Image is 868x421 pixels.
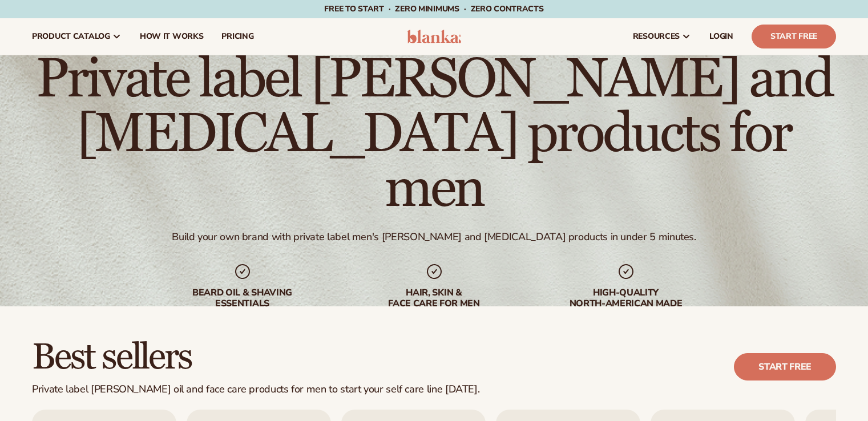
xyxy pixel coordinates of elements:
[624,18,700,55] a: resources
[221,32,253,41] span: pricing
[172,230,696,244] div: Build your own brand with private label men's [PERSON_NAME] and [MEDICAL_DATA] products in under ...
[32,338,479,377] h2: Best sellers
[407,30,461,43] img: logo
[169,288,316,309] div: beard oil & shaving essentials
[131,18,213,55] a: How It Works
[32,52,836,217] h1: Private label [PERSON_NAME] and [MEDICAL_DATA] products for men
[32,32,110,41] span: product catalog
[734,353,836,380] a: Start free
[23,18,131,55] a: product catalog
[212,18,263,55] a: pricing
[324,3,543,14] span: Free to start · ZERO minimums · ZERO contracts
[633,32,680,41] span: resources
[700,18,742,55] a: LOGIN
[752,25,836,48] a: Start Free
[361,288,507,309] div: hair, skin & face care for men
[553,288,699,309] div: High-quality North-american made
[32,383,479,396] div: Private label [PERSON_NAME] oil and face care products for men to start your self care line [DATE].
[140,32,204,41] span: How It Works
[709,32,733,41] span: LOGIN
